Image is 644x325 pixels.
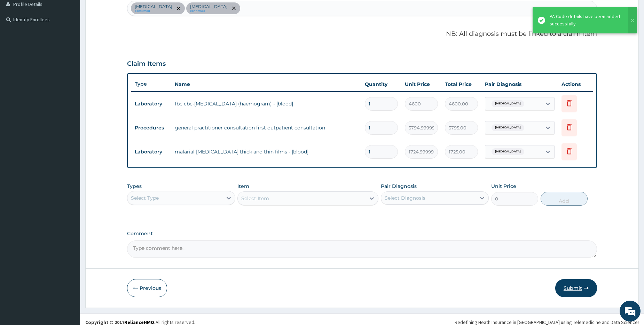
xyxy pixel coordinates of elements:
label: Item [237,183,249,190]
p: [MEDICAL_DATA] [190,4,228,9]
span: [MEDICAL_DATA] [492,124,524,131]
th: Type [131,78,171,90]
th: Actions [558,77,593,91]
small: confirmed [190,9,228,13]
textarea: Type your message and hit 'Enter' [3,190,133,214]
td: fbc cbc-[MEDICAL_DATA] (haemogram) - [blood] [171,97,361,111]
span: We're online! [40,88,96,158]
div: Chat with us now [36,39,117,48]
span: remove selection option [175,5,182,11]
img: d_794563401_company_1708531726252_794563401 [13,35,28,52]
td: Laboratory [131,145,171,158]
td: Laboratory [131,97,171,110]
label: Unit Price [491,183,516,190]
small: confirmed [135,9,172,13]
td: malarial [MEDICAL_DATA] thick and thin films - [blood] [171,145,361,159]
span: remove selection option [231,5,237,11]
button: Add [541,192,588,206]
button: Submit [555,279,597,297]
th: Quantity [361,77,401,91]
th: Unit Price [401,77,441,91]
th: Total Price [441,77,481,91]
span: [MEDICAL_DATA] [492,100,524,107]
div: Select Type [131,195,159,201]
span: [MEDICAL_DATA] [492,148,524,155]
th: Name [171,77,361,91]
td: Procedures [131,121,171,134]
label: Types [127,183,142,189]
p: [MEDICAL_DATA] [135,4,172,9]
div: PA Code details have been added successfully [550,13,621,27]
p: NB: All diagnosis must be linked to a claim item [127,30,597,39]
td: general practitioner consultation first outpatient consultation [171,121,361,135]
div: Select Diagnosis [385,195,425,201]
label: Pair Diagnosis [381,183,417,190]
label: Comment [127,231,597,237]
th: Pair Diagnosis [481,77,558,91]
div: Minimize live chat window [114,3,131,20]
button: Previous [127,279,167,297]
h3: Claim Items [127,60,166,68]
